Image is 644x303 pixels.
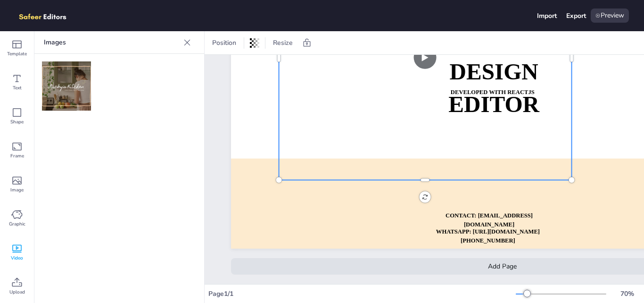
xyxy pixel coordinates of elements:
span: Graphic [9,220,25,228]
span: Upload [9,288,25,296]
div: Preview [591,9,629,23]
span: Template [7,50,27,58]
span: Resize [271,38,295,47]
div: 70 % [616,289,638,298]
strong: WHATSAPP: [URL][DOMAIN_NAME][PHONE_NUMBER] [436,228,540,244]
p: Images [44,31,180,54]
span: Text [13,84,22,92]
div: Import [537,11,557,20]
span: Position [210,38,238,47]
span: Video [11,254,23,262]
div: Page 1 / 1 [208,289,516,298]
div: Export [566,11,586,20]
span: Image [10,186,24,194]
img: logo.png [15,9,80,23]
span: Frame [10,152,24,160]
strong: CONTACT: [EMAIL_ADDRESS][DOMAIN_NAME] [446,212,533,227]
span: Shape [10,118,24,126]
img: 400w-IVVQCZOr1K4.jpg [42,61,91,111]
